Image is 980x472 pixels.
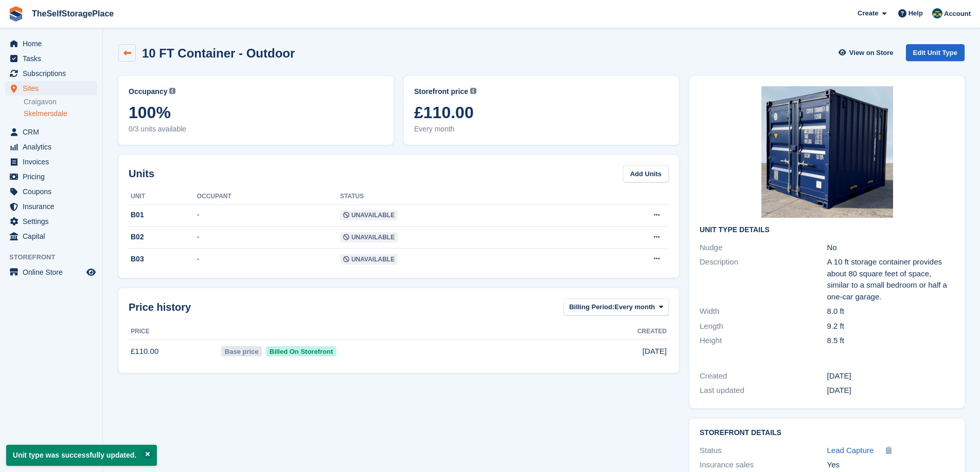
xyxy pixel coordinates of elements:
[129,299,191,315] span: Price history
[23,66,84,81] span: Subscriptions
[5,125,97,139] a: menu
[197,248,340,270] td: -
[340,188,579,205] th: Status
[23,229,84,243] span: Capital
[142,46,295,60] h2: 10 FT Container - Outdoor
[700,459,827,471] div: Insurance sales
[5,229,97,243] a: menu
[944,9,971,19] span: Account
[414,103,669,122] span: £110.00
[129,166,154,181] h2: Units
[266,346,336,356] span: Billed On Storefront
[129,254,197,265] div: B03
[827,459,954,471] div: Yes
[700,335,827,347] div: Height
[414,124,669,135] span: Every month
[643,346,667,357] span: [DATE]
[700,320,827,332] div: Length
[8,6,24,22] img: stora-icon-8386f47178a22dfd0bd8f6a31ec36ba5ce8667c1dd55bd0f319d3a0aa187defe.svg
[5,81,97,96] a: menu
[5,214,97,229] a: menu
[169,88,175,94] img: icon-info-grey-7440780725fd019a000dd9b08b2336e03edf1995a4989e88bcd33f0948082b44.svg
[340,232,398,242] span: Unavailable
[28,5,118,22] a: TheSelfStoragePlace
[5,51,97,66] a: menu
[23,265,84,279] span: Online Store
[23,169,84,184] span: Pricing
[23,184,84,199] span: Coupons
[827,446,874,455] span: Lead Capture
[129,103,383,122] span: 100%
[23,125,84,139] span: CRM
[700,306,827,317] div: Width
[827,306,954,317] div: 8.0 ft
[700,385,827,397] div: Last updated
[197,188,340,205] th: Occupant
[569,302,614,312] span: Billing Period:
[129,210,197,220] div: B01
[23,51,84,66] span: Tasks
[637,327,667,336] span: Created
[700,445,827,457] div: Status
[5,169,97,184] a: menu
[340,254,398,265] span: Unavailable
[197,226,340,249] td: -
[700,226,954,234] h2: Unit Type details
[129,188,197,205] th: Unit
[23,214,84,229] span: Settings
[23,36,84,51] span: Home
[827,335,954,347] div: 8.5 ft
[858,8,878,18] span: Create
[700,429,954,437] h2: Storefront Details
[23,199,84,214] span: Insurance
[24,109,97,119] a: Skelmersdale
[5,265,97,279] a: menu
[827,242,954,254] div: No
[5,184,97,199] a: menu
[129,324,219,340] th: Price
[838,44,898,61] a: View on Store
[5,66,97,81] a: menu
[849,48,894,58] span: View on Store
[827,256,954,303] div: A 10 ft storage container provides about 80 square feet of space, similar to a small bedroom or h...
[5,155,97,169] a: menu
[827,320,954,332] div: 9.2 ft
[221,346,262,356] span: Base price
[129,124,383,135] span: 0/3 units available
[761,86,893,218] img: 10foot.png
[563,298,669,315] button: Billing Period: Every month
[470,88,476,94] img: icon-info-grey-7440780725fd019a000dd9b08b2336e03edf1995a4989e88bcd33f0948082b44.svg
[700,370,827,382] div: Created
[932,8,942,18] img: Gairoid
[23,155,84,169] span: Invoices
[129,232,197,242] div: B02
[615,302,655,312] span: Every month
[827,385,954,397] div: [DATE]
[700,256,827,303] div: Description
[129,86,167,97] span: Occupancy
[340,210,398,220] span: Unavailable
[908,8,923,18] span: Help
[700,242,827,254] div: Nudge
[827,370,954,382] div: [DATE]
[5,140,97,154] a: menu
[129,340,219,363] td: £110.00
[24,97,97,107] a: Craigavon
[197,204,340,226] td: -
[5,199,97,214] a: menu
[906,44,965,61] a: Edit Unit Type
[23,81,84,96] span: Sites
[414,86,468,97] span: Storefront price
[827,445,874,457] a: Lead Capture
[6,445,157,466] p: Unit type was successfully updated.
[5,36,97,51] a: menu
[9,252,102,262] span: Storefront
[623,165,669,182] a: Add Units
[23,140,84,154] span: Analytics
[85,266,97,278] a: Preview store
